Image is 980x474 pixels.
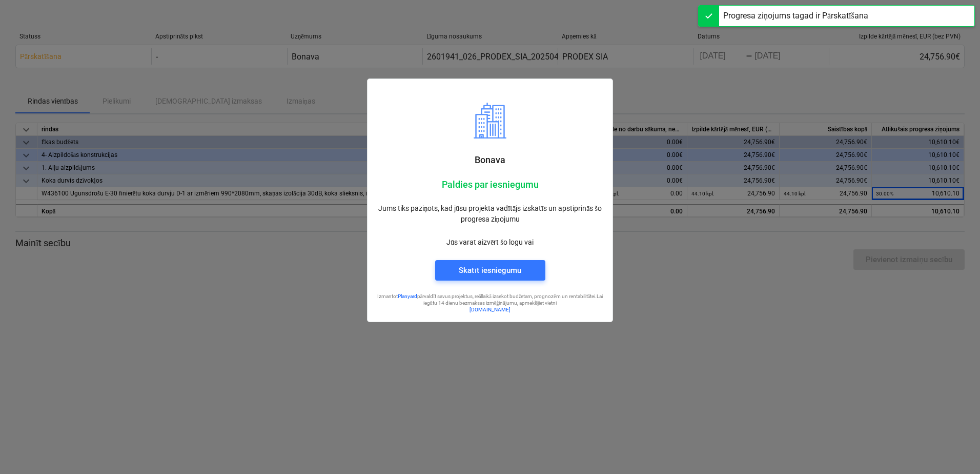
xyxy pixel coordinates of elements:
[435,260,545,281] button: Skatīt iesniegumu
[376,154,604,166] p: Bonava
[398,293,417,299] a: Planyard
[376,203,604,225] p: Jums tiks paziņots, kad jūsu projekta vadītājs izskatīs un apstiprinās šo progresa ziņojumu
[469,307,511,312] a: [DOMAIN_NAME]
[376,237,604,248] p: Jūs varat aizvērt šo logu vai
[376,179,604,191] p: Paldies par iesniegumu
[459,264,521,277] div: Skatīt iesniegumu
[723,10,868,22] div: Progresa ziņojums tagad ir Pārskatīšana
[376,293,604,307] p: Izmantot pārvaldīt savus projektus, reāllaikā izsekot budžetam, prognozēm un rentabilitātei. Lai ...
